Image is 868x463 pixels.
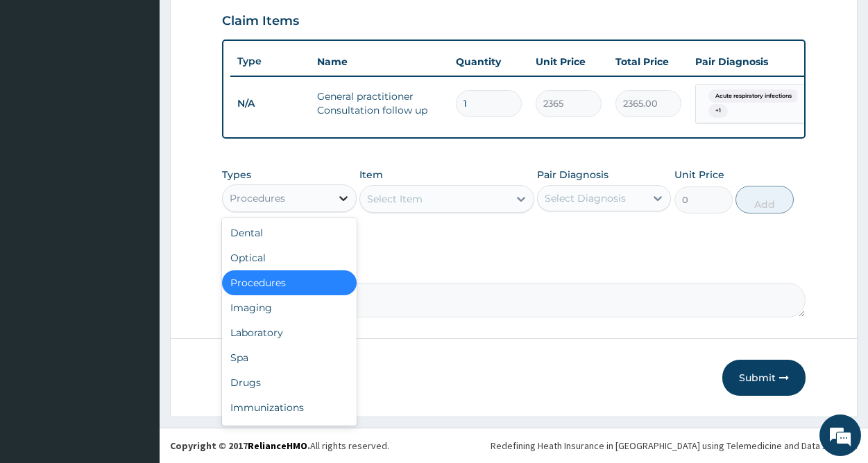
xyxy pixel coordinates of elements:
span: Acute respiratory infections [708,89,799,103]
th: Type [230,49,310,74]
div: Optical [222,245,356,270]
div: Chat with us now [72,78,233,96]
strong: Copyright © 2017 . [170,439,310,452]
div: Procedures [230,191,285,205]
button: Add [735,186,794,213]
h3: Claim Items [222,14,299,29]
td: N/A [230,91,310,116]
label: Comment [222,263,806,275]
span: We're online! [80,141,192,281]
div: Dental [222,220,356,245]
div: Redefining Heath Insurance in [GEOGRAPHIC_DATA] using Telemedicine and Data Science! [491,439,858,453]
a: RelianceHMO [248,439,307,452]
th: Quantity [449,48,529,76]
label: Pair Diagnosis [537,168,609,182]
label: Item [359,168,383,182]
td: General practitioner Consultation follow up [310,82,449,124]
th: Total Price [609,48,688,76]
th: Name [310,48,449,76]
div: Immunizations [222,395,356,420]
div: Procedures [222,270,356,295]
div: Minimize live chat window [228,7,261,40]
div: Select Diagnosis [545,191,626,205]
label: Types [222,169,251,181]
div: Spa [222,345,356,370]
div: Imaging [222,295,356,320]
img: d_794563401_company_1708531726252_794563401 [26,69,56,104]
div: Laboratory [222,320,356,345]
footer: All rights reserved. [160,428,868,463]
textarea: Type your message and hit 'Enter' [7,313,264,361]
th: Pair Diagnosis [688,48,841,76]
th: Unit Price [529,48,609,76]
span: + 1 [708,104,728,118]
div: Others [222,420,356,445]
button: Submit [722,360,806,396]
div: Drugs [222,370,356,395]
label: Unit Price [674,168,724,182]
div: Select Item [367,192,423,206]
